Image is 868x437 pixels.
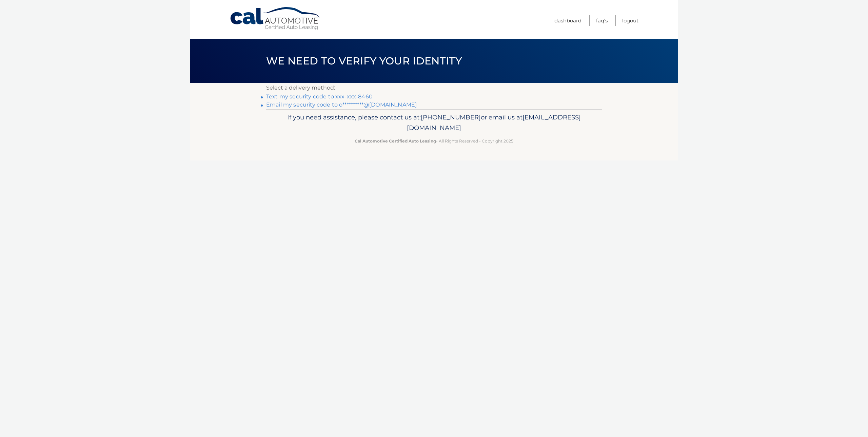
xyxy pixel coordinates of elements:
[266,101,417,108] a: Email my security code to o**********@[DOMAIN_NAME]
[266,93,373,100] a: Text my security code to xxx-xxx-8460
[554,15,581,26] a: Dashboard
[271,112,597,134] p: If you need assistance, please contact us at: or email us at
[230,7,321,31] a: Cal Automotive
[355,138,436,144] strong: Cal Automotive Certified Auto Leasing
[266,55,462,67] span: We need to verify your identity
[421,113,481,121] span: [PHONE_NUMBER]
[266,83,602,93] p: Select a delivery method:
[622,15,638,26] a: Logout
[596,15,608,26] a: FAQ's
[271,137,597,145] p: - All Rights Reserved - Copyright 2025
